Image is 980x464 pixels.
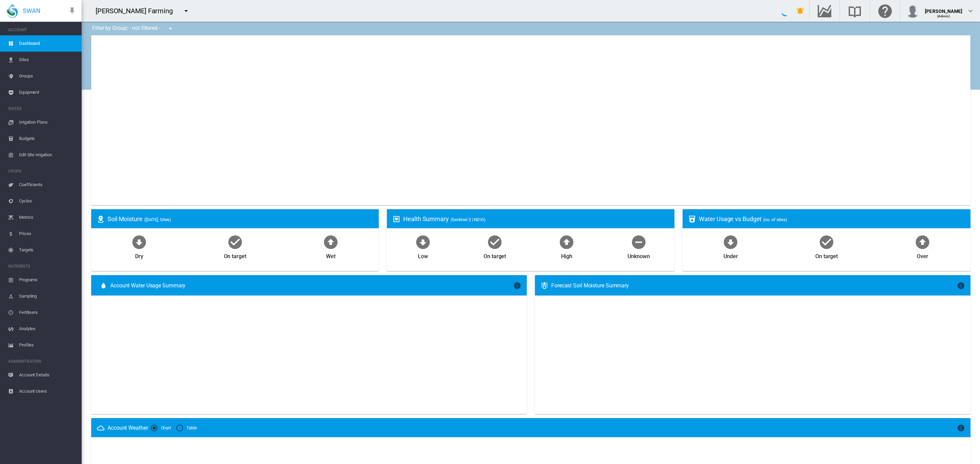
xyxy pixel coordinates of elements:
[68,7,76,15] md-icon: icon-pin
[763,217,787,222] span: (no. of sites)
[108,215,373,223] div: Soil Moisture
[108,424,148,432] div: Account Weather
[937,14,950,18] span: (Admin)
[19,383,76,399] span: Account Users
[484,250,506,260] div: On target
[97,424,105,432] md-icon: icon-weather-cloudy
[7,4,18,18] img: SWAN-Landscape-Logo-Colour-drop.png
[19,68,76,84] span: Groups
[326,250,336,260] div: Wet
[8,356,76,367] span: ADMINISTRATION
[403,215,669,223] div: Health Summary
[8,166,76,177] span: CROPS
[392,215,401,223] md-icon: icon-heart-box-outline
[135,250,143,260] div: Dry
[176,425,197,431] md-radio-button: Table
[451,217,486,222] span: (Sentinel-2 | NDVI)
[19,288,76,304] span: Sampling
[19,193,76,209] span: Cycles
[627,250,650,260] div: Unknown
[131,234,147,250] md-icon: icon-arrow-down-bold-circle
[418,250,428,260] div: Low
[19,226,76,242] span: Prices
[97,215,105,223] md-icon: icon-map-marker-radius
[19,147,76,163] span: Edit Site Irrigation
[19,337,76,353] span: Profiles
[151,425,171,431] md-radio-button: Chart
[110,282,513,289] span: Account Water Usage Summary
[551,282,957,289] div: Forecast Soil Moisture Summary
[19,321,76,337] span: Analytes
[966,7,975,15] md-icon: icon-chevron-down
[925,5,962,12] div: [PERSON_NAME]
[87,22,179,35] div: Filter by Group: - not filtered -
[513,282,521,290] md-icon: icon-information
[23,6,40,15] span: SWAN
[8,24,76,35] span: ACCOUNT
[227,234,243,250] md-icon: icon-checkbox-marked-circle
[957,282,965,290] md-icon: icon-information
[540,282,549,290] md-icon: icon-thermometer-lines
[96,6,179,16] div: [PERSON_NAME] Farming
[19,304,76,321] span: Fertilisers
[19,52,76,68] span: Sites
[631,234,647,250] md-icon: icon-minus-circle
[323,234,339,250] md-icon: icon-arrow-up-bold-circle
[164,22,177,35] button: icon-menu-down
[19,130,76,147] span: Budgets
[144,217,171,222] span: ([DATE], Sites)
[99,282,108,290] md-icon: icon-water
[166,24,175,33] md-icon: icon-menu-down
[19,367,76,383] span: Account Details
[558,234,575,250] md-icon: icon-arrow-up-bold-circle
[19,272,76,288] span: Programs
[224,250,246,260] div: On target
[723,250,738,260] div: Under
[699,215,965,223] div: Water Usage vs Budget
[688,215,696,223] md-icon: icon-cup-water
[794,4,807,18] button: icon-bell-ring
[19,209,76,226] span: Metrics
[847,7,863,15] md-icon: Search the knowledge base
[906,4,919,18] img: profile.jpg
[561,250,572,260] div: High
[816,7,833,15] md-icon: Go to the Data Hub
[796,7,804,15] md-icon: icon-bell-ring
[19,35,76,52] span: Dashboard
[415,234,431,250] md-icon: icon-arrow-down-bold-circle
[182,7,190,15] md-icon: icon-menu-down
[818,234,835,250] md-icon: icon-checkbox-marked-circle
[19,177,76,193] span: Coefficients
[19,114,76,130] span: Irrigation Plans
[722,234,739,250] md-icon: icon-arrow-down-bold-circle
[8,103,76,114] span: WATER
[179,4,193,18] button: icon-menu-down
[917,250,928,260] div: Over
[19,242,76,258] span: Targets
[877,7,893,15] md-icon: Click here for help
[487,234,503,250] md-icon: icon-checkbox-marked-circle
[914,234,931,250] md-icon: icon-arrow-up-bold-circle
[8,261,76,272] span: NUTRIENTS
[957,424,965,432] md-icon: icon-information
[19,84,76,101] span: Equipment
[815,250,838,260] div: On target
